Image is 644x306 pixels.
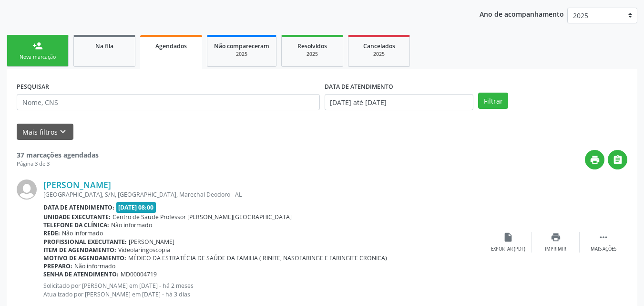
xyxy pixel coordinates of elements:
[17,160,99,168] div: Página 3 de 3
[129,238,174,246] span: [PERSON_NAME]
[591,246,616,253] div: Mais ações
[116,202,156,213] span: [DATE] 08:00
[545,246,566,253] div: Imprimir
[491,246,525,253] div: Exportar (PDF)
[480,8,564,20] p: Ano de acompanhamento
[17,124,73,140] button: Mais filtroskeyboard_arrow_down
[325,79,393,94] label: DATA DE ATENDIMENTO
[43,282,484,298] p: Solicitado por [PERSON_NAME] em [DATE] - há 2 meses Atualizado por [PERSON_NAME] em [DATE] - há 3...
[17,79,49,94] label: PESQUISAR
[288,51,336,58] div: 2025
[478,93,508,109] button: Filtrar
[613,155,623,165] i: 
[43,190,484,199] div: [GEOGRAPHIC_DATA], S/N, [GEOGRAPHIC_DATA], Marechal Deodoro - AL
[585,150,604,169] button: print
[363,42,395,50] span: Cancelados
[111,221,152,229] span: Não informado
[17,150,99,159] strong: 37 marcações agendadas
[325,94,474,110] input: Selecione um intervalo
[118,246,170,254] span: Videolaringoscopia
[297,42,327,50] span: Resolvidos
[43,203,114,211] b: Data de atendimento:
[58,127,68,137] i: keyboard_arrow_down
[43,254,126,262] b: Motivo de agendamento:
[598,232,609,243] i: 
[43,246,116,254] b: Item de agendamento:
[74,262,115,270] span: Não informado
[121,270,157,278] span: MD00004719
[551,232,561,243] i: print
[43,221,109,229] b: Telefone da clínica:
[214,51,269,58] div: 2025
[155,42,187,50] span: Agendados
[608,150,627,169] button: 
[95,42,113,50] span: Na fila
[112,213,292,221] span: Centro de Saude Professor [PERSON_NAME][GEOGRAPHIC_DATA]
[43,262,72,270] b: Preparo:
[43,270,119,278] b: Senha de atendimento:
[62,229,103,237] span: Não informado
[503,232,513,243] i: insert_drive_file
[32,41,43,51] div: person_add
[128,254,387,262] span: MÉDICO DA ESTRATÉGIA DE SAÚDE DA FAMILIA ( RINITE, NASOFARINGE E FARINGITE CRONICA)
[355,51,403,58] div: 2025
[43,229,60,237] b: Rede:
[14,53,61,61] div: Nova marcação
[43,179,111,190] a: [PERSON_NAME]
[43,238,127,246] b: Profissional executante:
[17,179,37,200] img: img
[17,94,320,110] input: Nome, CNS
[214,42,269,50] span: Não compareceram
[43,213,111,221] b: Unidade executante:
[590,155,600,165] i: print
